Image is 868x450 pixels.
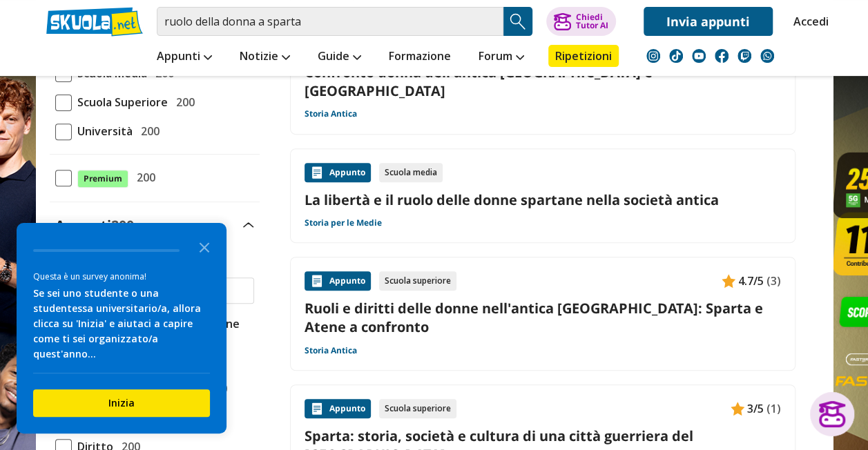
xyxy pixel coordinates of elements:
[310,166,324,179] img: Appunti contenuto
[191,233,218,260] button: Close the survey
[305,345,357,356] a: Storia Antica
[722,274,735,288] img: Appunti contenuto
[644,7,773,36] a: Invia appunti
[669,49,683,63] img: tiktok
[17,223,226,433] div: Survey
[575,13,608,30] div: Chiedi Tutor AI
[793,7,822,36] a: Accedi
[310,274,324,288] img: Appunti contenuto
[305,108,357,119] a: Storia Antica
[305,217,382,228] a: Storia per le Medie
[379,399,456,418] div: Scuola superiore
[646,49,660,63] img: instagram
[546,7,616,36] button: ChiediTutor AI
[548,45,619,67] a: Ripetizioni
[715,49,729,63] img: facebook
[731,402,744,415] img: Appunti contenuto
[508,11,528,32] img: Cerca appunti, riassunti o versioni
[305,63,781,100] a: Confronto donna dell'antica [GEOGRAPHIC_DATA] e [GEOGRAPHIC_DATA]
[33,270,210,283] div: Questa è un survey anonima!
[692,49,706,63] img: youtube
[766,400,781,418] span: (1)
[171,93,195,111] span: 200
[131,168,155,186] span: 200
[111,216,134,235] span: 200
[305,163,371,182] div: Appunto
[77,170,128,188] span: Premium
[747,400,764,418] span: 3/5
[766,272,781,290] span: (3)
[55,216,134,235] label: Appunti
[236,45,293,70] a: Notizie
[72,122,133,140] span: Università
[157,7,503,36] input: Cerca appunti, riassunti o versioni
[153,45,215,70] a: Appunti
[385,45,454,70] a: Formazione
[305,190,781,209] a: La libertà e il ruolo delle donne spartane nella società antica
[738,272,764,290] span: 4.7/5
[314,45,365,70] a: Guide
[379,163,443,182] div: Scuola media
[310,402,324,415] img: Appunti contenuto
[760,49,774,63] img: WhatsApp
[737,49,751,63] img: twitch
[379,271,456,291] div: Scuola superiore
[305,271,371,291] div: Appunto
[72,93,168,111] span: Scuola Superiore
[503,7,532,36] button: Search Button
[33,389,210,417] button: Inizia
[305,299,781,336] a: Ruoli e diritti delle donne nell'antica [GEOGRAPHIC_DATA]: Sparta e Atene a confronto
[305,399,371,418] div: Appunto
[135,122,160,140] span: 200
[33,286,210,362] div: Se sei uno studente o una studentessa universitario/a, allora clicca su 'Inizia' e aiutaci a capi...
[243,222,254,228] img: Apri e chiudi sezione
[475,45,528,70] a: Forum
